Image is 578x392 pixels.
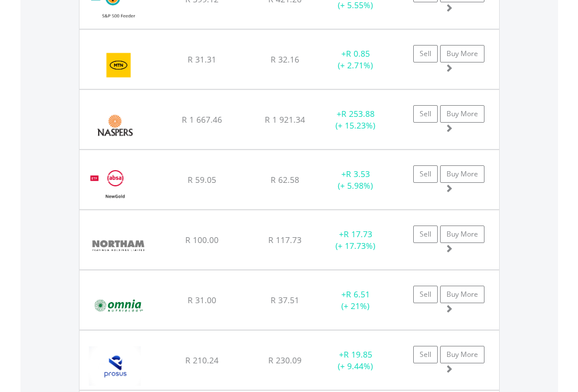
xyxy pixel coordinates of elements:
[85,44,153,86] img: EQU.ZA.MTN.png
[413,105,438,123] a: Sell
[344,228,372,240] span: R 17.73
[319,48,392,71] div: + (+ 2.71%)
[268,355,302,366] span: R 230.09
[85,225,151,266] img: EQU.ZA.NPH.png
[319,289,392,312] div: + (+ 21%)
[346,48,370,59] span: R 0.85
[185,355,219,366] span: R 210.24
[271,54,299,65] span: R 32.16
[268,234,302,245] span: R 117.73
[319,349,392,372] div: + (+ 9.44%)
[440,105,484,123] a: Buy More
[319,228,392,252] div: + (+ 17.73%)
[271,174,299,185] span: R 62.58
[188,294,216,306] span: R 31.00
[346,168,370,179] span: R 3.53
[341,108,375,119] span: R 253.88
[413,346,438,363] a: Sell
[188,174,216,185] span: R 59.05
[271,294,299,306] span: R 37.51
[413,165,438,183] a: Sell
[265,114,305,125] span: R 1 921.34
[346,289,370,300] span: R 6.51
[182,114,222,125] span: R 1 667.46
[188,54,216,65] span: R 31.31
[413,286,438,303] a: Sell
[319,108,392,131] div: + (+ 15.23%)
[440,346,484,363] a: Buy More
[319,168,392,192] div: + (+ 5.98%)
[85,105,144,146] img: EQU.ZA.NPN.png
[440,226,484,243] a: Buy More
[440,165,484,183] a: Buy More
[85,285,151,327] img: EQU.ZA.OMN.png
[413,226,438,243] a: Sell
[413,45,438,63] a: Sell
[85,165,144,206] img: EQU.ZA.GLD.png
[440,286,484,303] a: Buy More
[185,234,219,245] span: R 100.00
[85,345,144,387] img: EQU.ZA.PRX.png
[344,349,372,360] span: R 19.85
[440,45,484,63] a: Buy More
